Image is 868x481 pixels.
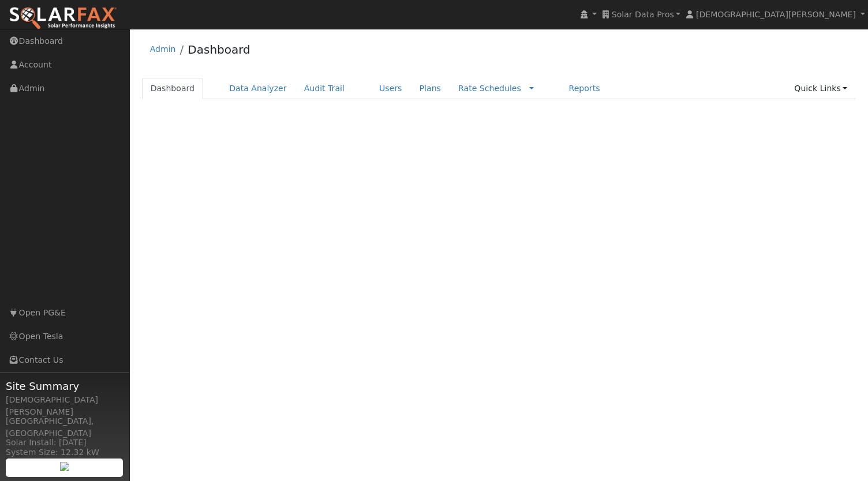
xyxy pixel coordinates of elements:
div: System Size: 12.32 kW [6,446,124,459]
a: Admin [150,44,176,54]
div: Solar Install: [DATE] [6,437,124,449]
div: [DEMOGRAPHIC_DATA][PERSON_NAME] [6,394,124,418]
a: Reports [560,78,608,99]
a: Dashboard [142,78,204,99]
a: Audit Trail [295,78,353,99]
a: Rate Schedules [458,84,521,93]
div: [GEOGRAPHIC_DATA], [GEOGRAPHIC_DATA] [6,415,124,439]
span: Site Summary [6,378,124,394]
a: Plans [411,78,450,99]
img: SolarFax [9,6,117,31]
a: Dashboard [188,43,250,57]
span: [DEMOGRAPHIC_DATA][PERSON_NAME] [696,10,856,19]
a: Data Analyzer [220,78,295,99]
a: Users [371,78,411,99]
span: Solar Data Pros [612,10,674,19]
img: retrieve [60,462,69,471]
a: Quick Links [785,78,856,99]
